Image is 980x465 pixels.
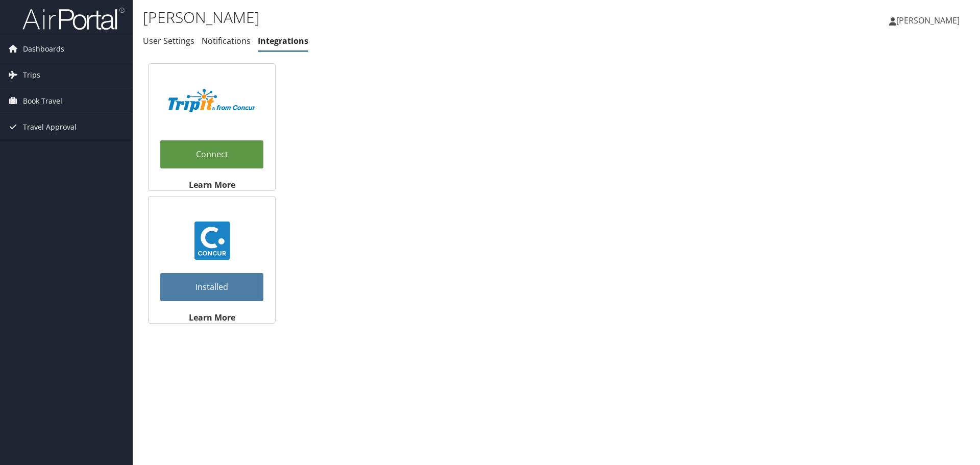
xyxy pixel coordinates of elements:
[202,35,251,46] a: Notifications
[189,312,235,323] strong: Learn More
[193,222,231,260] img: concur_23.png
[143,35,194,46] a: User Settings
[168,89,255,112] img: TripIt_Logo_Color_SOHP.png
[23,114,77,140] span: Travel Approval
[160,273,263,301] a: Installed
[889,5,970,36] a: [PERSON_NAME]
[23,62,40,88] span: Trips
[896,15,960,26] span: [PERSON_NAME]
[23,36,64,62] span: Dashboards
[258,35,308,46] a: Integrations
[22,7,125,31] img: airportal-logo.png
[160,140,263,168] a: Connect
[189,179,235,190] strong: Learn More
[23,88,62,114] span: Book Travel
[143,7,694,28] h1: [PERSON_NAME]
